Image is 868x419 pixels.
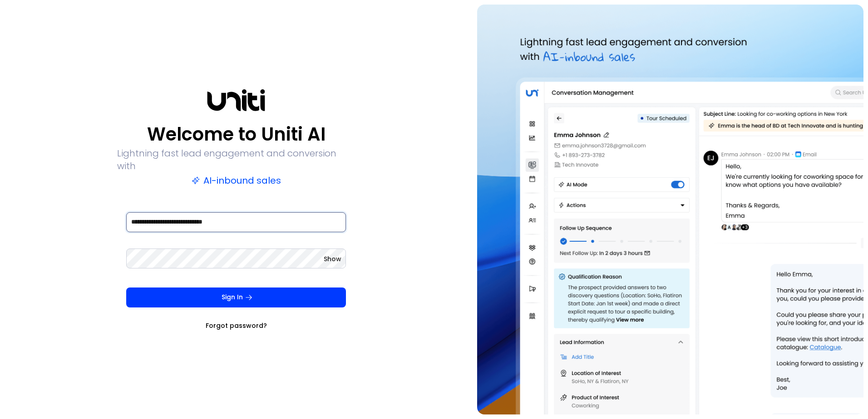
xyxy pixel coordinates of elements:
button: Show [324,254,341,263]
img: auth-hero.png [477,5,863,414]
button: Sign In [126,287,346,307]
p: AI-inbound sales [192,174,281,187]
p: Lightning fast lead engagement and conversion with [117,147,355,172]
p: Welcome to Uniti AI [147,123,325,145]
a: Forgot password? [206,321,267,330]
